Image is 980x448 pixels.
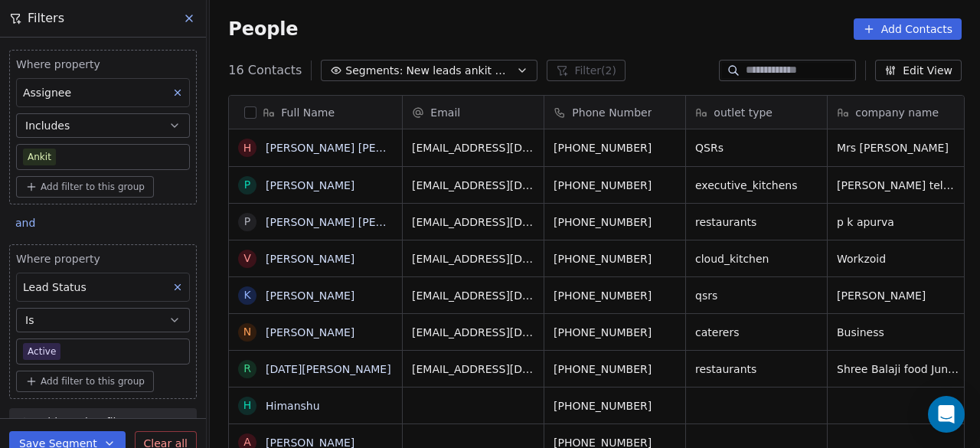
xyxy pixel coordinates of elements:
span: [EMAIL_ADDRESS][DOMAIN_NAME] [412,251,534,267]
div: P [244,214,250,230]
div: R [243,361,251,377]
a: [PERSON_NAME] [266,253,354,265]
span: Email [430,105,460,120]
div: P [244,177,250,193]
span: Segments: [345,63,403,79]
div: H [243,140,252,156]
a: [DATE][PERSON_NAME] [266,363,391,375]
span: Phone Number [572,105,652,120]
span: [PHONE_NUMBER] [554,214,676,230]
span: [PHONE_NUMBER] [554,325,676,340]
span: caterers [695,325,818,340]
div: N [243,324,251,340]
span: [EMAIL_ADDRESS][DOMAIN_NAME] [412,140,534,155]
span: People [228,18,298,41]
span: outlet type [714,105,773,120]
a: [PERSON_NAME] [266,326,354,338]
span: [EMAIL_ADDRESS][DOMAIN_NAME] [412,361,534,377]
button: Filter(2) [547,60,626,81]
span: [PERSON_NAME] telecom pvt ltd [837,178,959,193]
span: [PHONE_NUMBER] [554,398,676,414]
span: Workzoid [837,251,959,267]
span: [EMAIL_ADDRESS][DOMAIN_NAME] [412,214,534,230]
div: Phone Number [544,96,685,129]
a: Himanshu [266,400,320,412]
span: [PHONE_NUMBER] [554,288,676,303]
span: [PHONE_NUMBER] [554,140,676,155]
span: company name [855,105,939,120]
div: Email [403,96,544,129]
span: restaurants [695,214,818,230]
div: H [243,397,252,414]
a: [PERSON_NAME] [PERSON_NAME] [266,216,447,228]
span: Shree Balaji food Junction & Restaurant [837,361,959,377]
div: Full Name [229,96,402,129]
span: [PERSON_NAME] [837,288,959,303]
a: [PERSON_NAME] [PERSON_NAME] [266,142,447,154]
span: 16 Contacts [228,61,302,80]
span: executive_kitchens [695,178,818,193]
span: [EMAIL_ADDRESS][DOMAIN_NAME] [412,288,534,303]
div: outlet type [686,96,827,129]
span: cloud_kitchen [695,251,818,267]
button: Add Contacts [854,18,962,40]
span: [PHONE_NUMBER] [554,251,676,267]
span: [EMAIL_ADDRESS][DOMAIN_NAME] [412,178,534,193]
span: QSRs [695,140,818,155]
span: Mrs [PERSON_NAME] [837,140,959,155]
div: V [244,250,252,267]
div: company name [828,96,969,129]
a: [PERSON_NAME] [266,179,354,191]
a: [PERSON_NAME] [266,289,354,302]
span: [PHONE_NUMBER] [554,178,676,193]
span: qsrs [695,288,818,303]
span: New leads ankit whats app [406,63,513,79]
button: Edit View [875,60,962,81]
span: restaurants [695,361,818,377]
span: [PHONE_NUMBER] [554,361,676,377]
span: p k apurva [837,214,959,230]
div: k [244,287,251,303]
span: Full Name [281,105,335,120]
span: Business [837,325,959,340]
span: [EMAIL_ADDRESS][DOMAIN_NAME] [412,325,534,340]
div: Open Intercom Messenger [928,396,965,433]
